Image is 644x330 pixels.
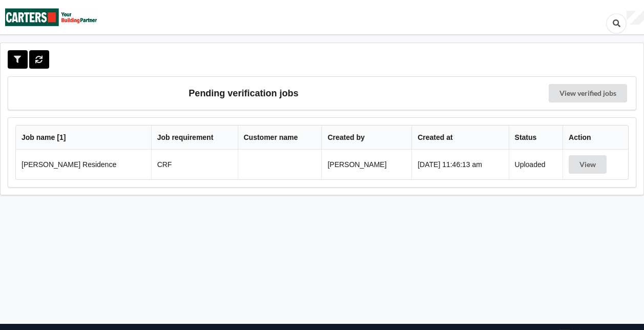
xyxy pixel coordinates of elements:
[5,1,97,34] img: Carters
[627,11,644,25] div: User Profile
[509,126,563,150] th: Status
[16,150,151,179] td: [PERSON_NAME] Residence
[411,150,508,179] td: [DATE] 11:46:13 am
[411,126,508,150] th: Created at
[569,155,607,174] button: View
[238,126,322,150] th: Customer name
[563,126,628,150] th: Action
[321,150,411,179] td: [PERSON_NAME]
[151,126,238,150] th: Job requirement
[549,84,627,102] a: View verified jobs
[321,126,411,150] th: Created by
[569,160,609,169] a: View
[16,126,151,150] th: Job name [ 1 ]
[509,150,563,179] td: Uploaded
[15,84,472,102] h3: Pending verification jobs
[151,150,238,179] td: CRF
